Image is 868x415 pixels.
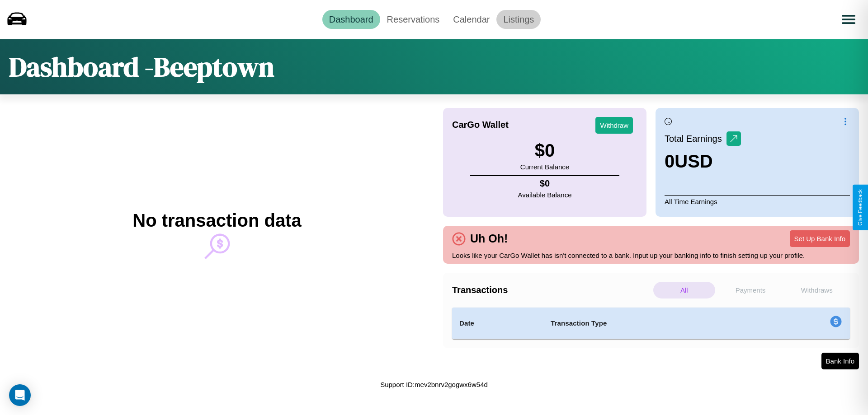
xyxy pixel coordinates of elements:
p: Current Balance [520,161,569,173]
h4: Date [459,318,536,329]
h4: Uh Oh! [466,232,512,245]
p: All [653,282,715,298]
button: Set Up Bank Info [790,230,850,247]
div: Give Feedback [857,189,863,226]
h4: $ 0 [518,178,572,189]
h4: CarGo Wallet [452,120,509,130]
a: Dashboard [322,10,380,29]
h2: No transaction data [132,210,301,231]
button: Bank Info [821,353,859,369]
a: Reservations [380,10,447,29]
table: simple table [452,308,850,339]
h1: Dashboard - Beeptown [9,48,274,85]
h3: 0 USD [665,151,741,172]
button: Withdraw [595,117,633,134]
p: All Time Earnings [665,195,850,208]
button: Open menu [836,7,861,32]
a: Calendar [446,10,496,29]
p: Support ID: mev2bnrv2gogwx6w54d [380,378,488,391]
p: Looks like your CarGo Wallet has isn't connected to a bank. Input up your banking info to finish ... [452,249,850,261]
div: Open Intercom Messenger [9,384,31,406]
p: Payments [720,282,782,298]
p: Total Earnings [665,131,726,147]
p: Available Balance [518,189,572,201]
p: Withdraws [786,282,848,298]
h4: Transaction Type [551,318,756,329]
a: Listings [496,10,541,29]
h4: Transactions [452,285,651,295]
h3: $ 0 [520,140,569,161]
